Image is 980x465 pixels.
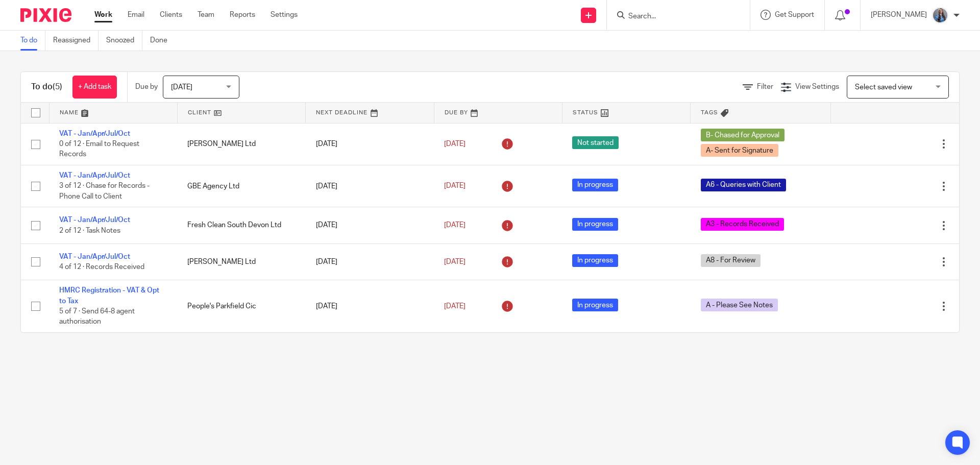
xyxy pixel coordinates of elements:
[106,31,142,51] a: Snoozed
[135,82,158,92] p: Due by
[444,303,465,310] span: [DATE]
[20,8,71,22] img: Pixie
[775,11,814,18] span: Get Support
[444,140,465,148] span: [DATE]
[572,179,618,191] span: In progress
[306,207,434,243] td: [DATE]
[59,172,130,179] a: VAT - Jan/Apr/Jul/Oct
[53,83,62,91] span: (5)
[59,308,135,326] span: 5 of 7 · Send 64-8 agent authorisation
[20,31,45,51] a: To do
[59,253,130,260] a: VAT - Jan/Apr/Jul/Oct
[128,10,144,20] a: Email
[160,10,182,20] a: Clients
[932,7,948,23] img: Amanda-scaled.jpg
[627,12,719,21] input: Search
[306,165,434,207] td: [DATE]
[306,280,434,332] td: [DATE]
[230,10,255,20] a: Reports
[72,76,117,99] a: + Add task
[59,183,150,201] span: 3 of 12 · Chase for Records - Phone Call to Client
[177,165,305,207] td: GBE Agency Ltd
[701,144,778,157] span: A- Sent for Signature
[177,243,305,280] td: [PERSON_NAME] Ltd
[572,299,618,311] span: In progress
[59,287,159,304] a: HMRC Registration - VAT & Opt to Tax
[198,10,214,20] a: Team
[31,82,62,92] h1: To do
[59,216,130,224] a: VAT - Jan/Apr/Jul/Oct
[53,31,99,51] a: Reassigned
[444,258,465,265] span: [DATE]
[701,254,761,267] span: A8 - For Review
[701,129,785,141] span: B- Chased for Approval
[855,84,912,91] span: Select saved view
[59,227,120,234] span: 2 of 12 · Task Notes
[701,218,784,231] span: A3 - Records Received
[871,10,927,20] p: [PERSON_NAME]
[444,183,465,190] span: [DATE]
[757,83,773,90] span: Filter
[306,123,434,165] td: [DATE]
[177,123,305,165] td: [PERSON_NAME] Ltd
[795,83,839,90] span: View Settings
[271,10,298,20] a: Settings
[177,207,305,243] td: Fresh Clean South Devon Ltd
[701,110,718,115] span: Tags
[59,140,139,158] span: 0 of 12 · Email to Request Records
[572,136,619,149] span: Not started
[177,280,305,332] td: People's Parkfield Cic
[572,218,618,231] span: In progress
[572,254,618,267] span: In progress
[94,10,112,20] a: Work
[701,299,778,311] span: A - Please See Notes
[59,130,130,137] a: VAT - Jan/Apr/Jul/Oct
[150,31,175,51] a: Done
[171,84,192,91] span: [DATE]
[701,179,786,191] span: A6 - Queries with Client
[444,222,465,229] span: [DATE]
[59,263,144,271] span: 4 of 12 · Records Received
[306,243,434,280] td: [DATE]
